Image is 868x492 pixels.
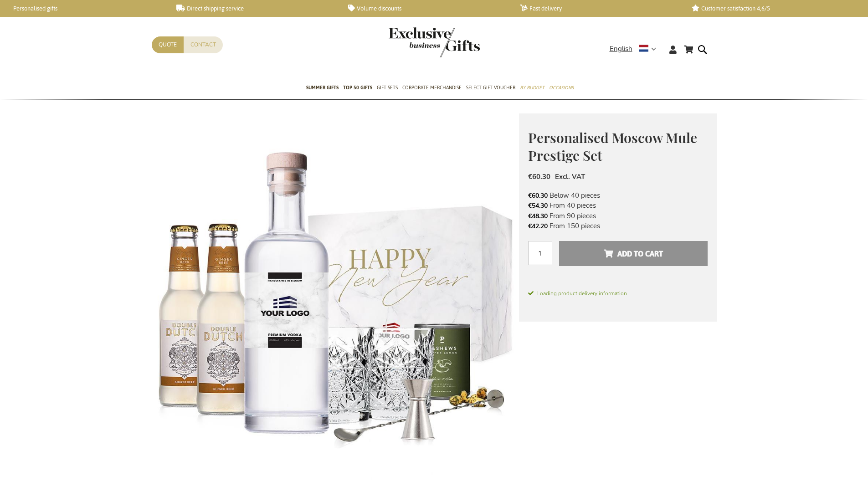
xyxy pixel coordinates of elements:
input: Qty [528,241,552,265]
span: Select Gift Voucher [466,83,515,92]
a: Summer Gifts [306,77,339,100]
img: Gepersonaliseerde Moscow Mule Prestige Set [152,113,519,480]
span: €54.30 [528,201,548,210]
li: Below 40 pieces [528,190,708,200]
span: By Budget [520,83,544,92]
span: Occasions [549,83,574,92]
img: Exclusive Business gifts logo [389,27,480,57]
a: Quote [152,36,184,53]
a: Occasions [549,77,574,100]
span: Gift Sets [377,83,398,92]
a: store logo [389,27,434,57]
span: Personalised Moscow Mule Prestige Set [528,128,697,164]
span: Summer Gifts [306,83,339,92]
li: From 150 pieces [528,221,708,231]
a: Fast delivery [520,5,677,12]
span: TOP 50 Gifts [343,83,372,92]
a: Personalised gifts [5,5,162,12]
a: Select Gift Voucher [466,77,515,100]
a: TOP 50 Gifts [343,77,372,100]
span: Corporate Merchandise [402,83,462,92]
li: From 90 pieces [528,211,708,221]
span: €48.30 [528,212,548,220]
a: Contact [184,36,223,53]
a: By Budget [520,77,544,100]
a: Corporate Merchandise [402,77,462,100]
span: €60.30 [528,172,550,181]
li: From 40 pieces [528,200,708,210]
span: €60.30 [528,191,548,200]
span: €42.20 [528,222,548,231]
a: Direct shipping service [176,5,334,12]
a: Gift Sets [377,77,398,100]
a: Volume discounts [348,5,505,12]
span: English [610,44,632,54]
span: Excl. VAT [555,172,585,181]
a: Customer satisfaction 4,6/5 [692,5,849,12]
span: Loading product delivery information. [528,289,708,297]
